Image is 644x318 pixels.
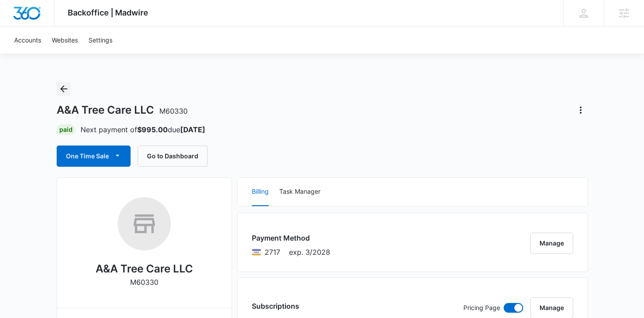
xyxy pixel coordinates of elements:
[180,125,205,134] strong: [DATE]
[57,124,75,135] div: Paid
[137,125,168,134] strong: $995.00
[81,124,205,135] p: Next payment of due
[57,103,188,117] h1: A&A Tree Care LLC
[279,178,320,206] button: Task Manager
[57,82,71,96] button: Back
[252,301,299,311] h3: Subscriptions
[463,303,500,313] p: Pricing Page
[57,146,131,167] button: One Time Sale
[265,247,280,257] span: Visa ending with
[46,27,83,54] a: Websites
[130,277,158,287] p: M60330
[83,27,118,54] a: Settings
[138,146,208,167] button: Go to Dashboard
[252,178,269,206] button: Billing
[530,233,573,254] button: Manage
[9,27,46,54] a: Accounts
[252,233,330,243] h3: Payment Method
[574,103,588,117] button: Actions
[159,107,188,115] span: M60330
[96,261,193,277] h2: A&A Tree Care LLC
[289,247,330,257] span: exp. 3/2028
[68,8,148,17] span: Backoffice | Madwire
